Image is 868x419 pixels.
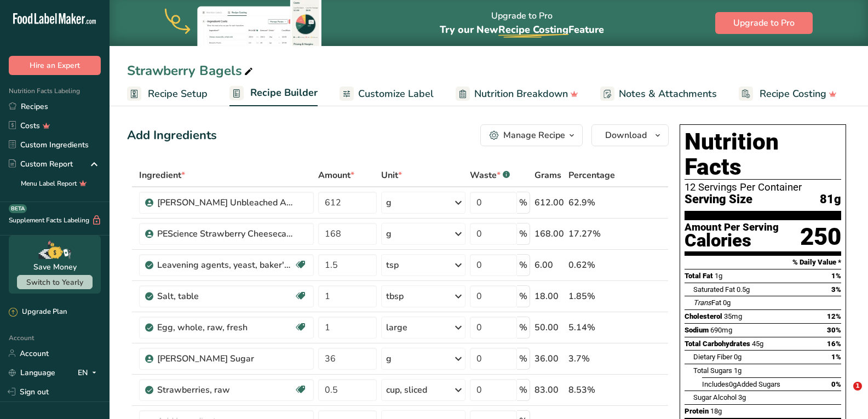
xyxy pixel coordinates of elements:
[440,23,604,36] span: Try our New Feature
[693,299,711,307] i: Trans
[568,259,617,272] div: 0.62%
[568,169,615,182] span: Percentage
[831,272,841,280] span: 1%
[470,169,510,182] div: Waste
[568,227,617,240] div: 17.27%
[685,340,750,348] span: Total Carbohydrates
[827,312,841,320] span: 12%
[503,129,565,142] div: Manage Recipe
[710,407,722,415] span: 18g
[534,352,564,365] div: 36.00
[157,227,294,240] div: PEScience Strawberry Cheesecake Protein Powder
[440,1,604,46] div: Upgrade to Pro
[693,366,732,375] span: Total Sugars
[685,312,722,320] span: Cholesterol
[568,290,617,303] div: 1.85%
[534,196,564,209] div: 612.00
[386,383,427,397] div: cup, sliced
[568,321,617,334] div: 5.14%
[157,383,294,397] div: Strawberries, raw
[619,87,717,101] span: Notes & Attachments
[591,124,669,146] button: Download
[127,127,217,145] div: Add Ingredients
[9,158,73,170] div: Custom Report
[127,61,255,81] div: Strawberry Bagels
[127,82,208,106] a: Recipe Setup
[157,196,294,209] div: [PERSON_NAME] Unbleached All Purpose Flour
[685,256,841,269] section: % Daily Value *
[26,277,83,288] span: Switch to Yearly
[693,353,732,361] span: Dietary Fiber
[685,193,752,206] span: Serving Size
[534,290,564,303] div: 18.00
[702,380,780,388] span: Includes Added Sugars
[456,82,578,106] a: Nutrition Breakdown
[685,326,709,334] span: Sodium
[33,261,77,273] div: Save Money
[831,285,841,294] span: 3%
[9,204,27,213] div: BETA
[381,169,402,182] span: Unit
[831,382,857,408] iframe: Intercom live chat
[739,82,837,106] a: Recipe Costing
[693,299,721,307] span: Fat
[480,124,583,146] button: Manage Recipe
[752,340,763,348] span: 45g
[386,321,407,334] div: large
[534,321,564,334] div: 50.00
[534,169,561,182] span: Grams
[386,352,392,365] div: g
[250,85,318,100] span: Recipe Builder
[831,353,841,361] span: 1%
[693,393,737,401] span: Sugar Alcohol
[340,82,434,106] a: Customize Label
[685,272,713,280] span: Total Fat
[534,259,564,272] div: 6.00
[760,87,826,101] span: Recipe Costing
[605,129,647,142] span: Download
[9,363,55,382] a: Language
[386,196,392,209] div: g
[139,169,185,182] span: Ingredient
[734,366,741,375] span: 1g
[9,307,67,318] div: Upgrade Plan
[17,275,93,289] button: Switch to Yearly
[733,16,795,30] span: Upgrade to Pro
[715,12,813,34] button: Upgrade to Pro
[474,87,568,101] span: Nutrition Breakdown
[729,380,737,388] span: 0g
[78,366,101,379] div: EN
[685,407,709,415] span: Protein
[738,393,746,401] span: 3g
[715,272,722,280] span: 1g
[318,169,354,182] span: Amount
[685,222,779,233] div: Amount Per Serving
[498,23,568,36] span: Recipe Costing
[157,259,294,272] div: Leavening agents, yeast, baker's, active dry
[685,233,779,249] div: Calories
[568,352,617,365] div: 3.7%
[693,285,735,294] span: Saturated Fat
[358,87,434,101] span: Customize Label
[568,196,617,209] div: 62.9%
[600,82,717,106] a: Notes & Attachments
[710,326,732,334] span: 690mg
[229,81,318,107] a: Recipe Builder
[157,352,294,365] div: [PERSON_NAME] Sugar
[148,87,208,101] span: Recipe Setup
[820,193,841,206] span: 81g
[157,321,294,334] div: Egg, whole, raw, fresh
[685,129,841,180] h1: Nutrition Facts
[386,290,404,303] div: tbsp
[737,285,750,294] span: 0.5g
[723,299,731,307] span: 0g
[827,340,841,348] span: 16%
[386,259,399,272] div: tsp
[157,290,294,303] div: Salt, table
[568,383,617,397] div: 8.53%
[386,227,392,240] div: g
[534,227,564,240] div: 168.00
[827,326,841,334] span: 30%
[800,222,841,251] div: 250
[685,182,841,193] div: 12 Servings Per Container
